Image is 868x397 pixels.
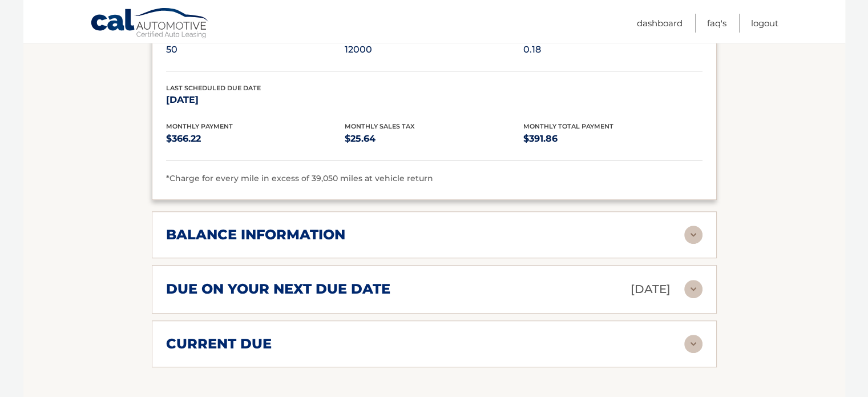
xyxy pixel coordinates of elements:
img: accordion-rest.svg [684,335,703,353]
p: $366.22 [166,131,345,147]
span: Monthly Total Payment [523,122,613,130]
img: accordion-rest.svg [684,280,703,298]
span: *Charge for every mile in excess of 39,050 miles at vehicle return [166,173,433,183]
p: 50 [166,42,345,58]
a: Logout [751,14,778,33]
h2: balance information [166,226,345,243]
a: FAQ's [707,14,726,33]
p: [DATE] [166,92,345,108]
span: Last Scheduled Due Date [166,84,261,92]
p: 0.18 [523,42,702,58]
p: $25.64 [345,131,523,147]
p: [DATE] [631,279,671,299]
span: Monthly Sales Tax [345,122,415,130]
p: $391.86 [523,131,702,147]
span: Monthly Payment [166,122,233,130]
p: 12000 [345,42,523,58]
h2: current due [166,335,272,352]
h2: due on your next due date [166,280,390,298]
img: accordion-rest.svg [684,226,703,244]
a: Dashboard [637,14,683,33]
a: Cal Automotive [90,7,210,41]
